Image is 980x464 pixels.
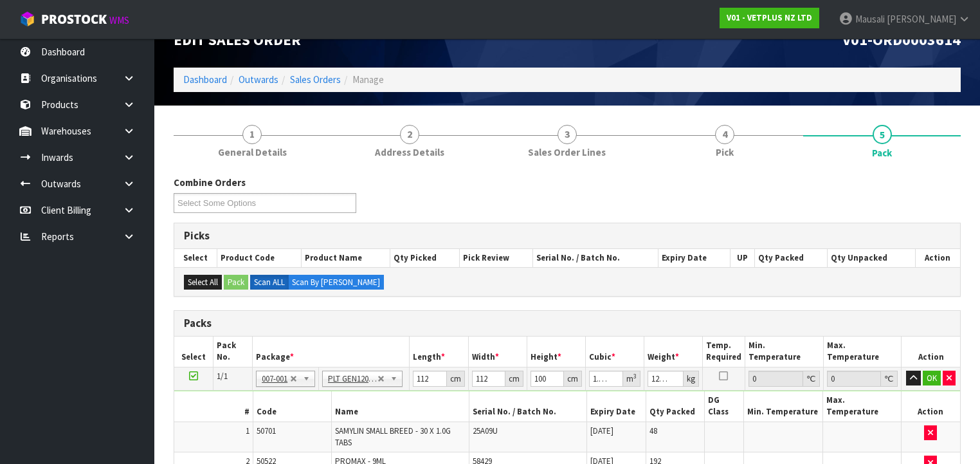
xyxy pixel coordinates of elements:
[390,249,460,267] th: Qty Picked
[644,337,702,367] th: Weight
[755,249,828,267] th: Qty Packed
[587,391,646,422] th: Expiry Date
[649,425,657,436] span: 48
[217,371,228,382] span: 1/1
[250,275,289,290] label: Scan ALL
[727,12,812,23] strong: V01 - VETPLUS NZ LTD
[41,11,107,28] span: ProStock
[253,337,410,367] th: Package
[184,230,950,242] h3: Picks
[590,425,613,436] span: [DATE]
[705,391,744,422] th: DG Class
[410,337,468,367] th: Length
[174,176,246,189] label: Combine Orders
[257,425,276,436] span: 50701
[174,337,213,367] th: Select
[881,371,898,387] div: ℃
[527,337,585,367] th: Height
[184,275,222,290] button: Select All
[213,337,253,367] th: Pack No.
[901,391,960,422] th: Action
[585,337,644,367] th: Cubic
[633,372,637,380] sup: 3
[744,391,822,422] th: Min. Temperature
[184,317,950,329] h3: Packs
[174,249,217,267] th: Select
[558,125,577,144] span: 3
[174,391,253,422] th: #
[109,14,129,26] small: WMS
[218,145,287,159] span: General Details
[239,73,278,86] a: Outwards
[19,11,35,27] img: cube-alt.png
[217,249,302,267] th: Product Code
[720,8,819,28] a: V01 - VETPLUS NZ LTD
[702,337,745,367] th: Temp. Required
[855,13,885,25] span: Mausali
[331,391,469,422] th: Name
[730,249,755,267] th: UP
[302,249,390,267] th: Product Name
[224,275,248,290] button: Pack
[745,337,823,367] th: Min. Temperature
[803,371,820,387] div: ℃
[375,145,444,159] span: Address Details
[828,249,916,267] th: Qty Unpacked
[872,146,892,160] span: Pack
[658,249,730,267] th: Expiry Date
[564,371,582,387] div: cm
[646,391,705,422] th: Qty Packed
[262,371,290,387] span: 007-001
[902,337,960,367] th: Action
[328,371,377,387] span: PLT GEN120 (1200 X 1000)
[469,391,586,422] th: Serial No. / Batch No.
[174,30,301,49] span: Edit Sales Order
[447,371,465,387] div: cm
[459,249,532,267] th: Pick Review
[873,125,892,144] span: 5
[352,73,384,86] span: Manage
[400,125,419,144] span: 2
[288,275,384,290] label: Scan By [PERSON_NAME]
[623,371,640,387] div: m
[887,13,956,25] span: [PERSON_NAME]
[473,425,498,436] span: 25A09U
[253,391,331,422] th: Code
[923,371,941,386] button: OK
[842,30,961,49] span: V01-ORD0003614
[468,337,527,367] th: Width
[716,145,734,159] span: Pick
[715,125,734,144] span: 4
[505,371,523,387] div: cm
[242,125,262,144] span: 1
[684,371,699,387] div: kg
[528,145,606,159] span: Sales Order Lines
[822,391,901,422] th: Max. Temperature
[183,73,227,86] a: Dashboard
[915,249,960,267] th: Action
[290,73,341,86] a: Sales Orders
[823,337,902,367] th: Max. Temperature
[246,425,250,436] span: 1
[335,425,451,448] span: SAMYLIN SMALL BREED - 30 X 1.0G TABS
[533,249,658,267] th: Serial No. / Batch No.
